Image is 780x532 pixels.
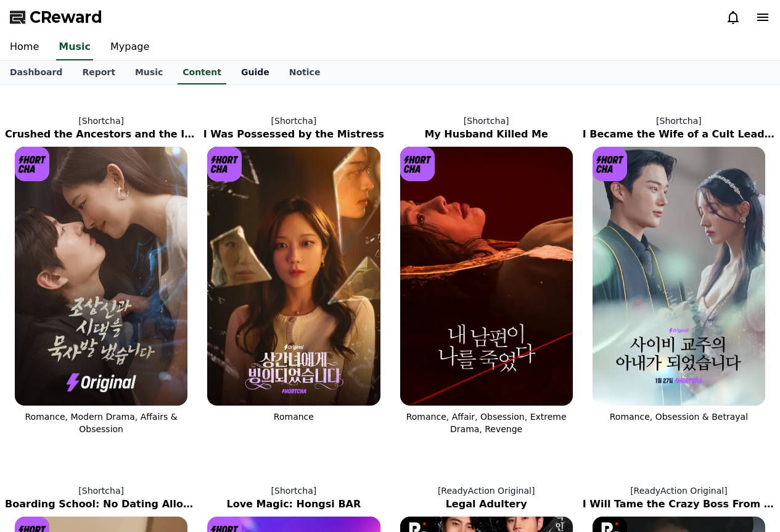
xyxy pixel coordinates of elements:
[5,485,197,497] p: [Shortcha]
[5,497,197,512] h2: Boarding School: No Dating Allowed
[400,147,573,406] img: My Husband Killed Me
[279,61,330,84] a: Notice
[197,497,390,512] h2: Love Magic: Hongsi BAR
[593,147,627,181] img: [object Object] Logo
[15,147,187,406] img: Crushed the Ancestors and the In-Laws
[197,485,390,497] p: [Shortcha]
[15,147,49,181] img: [object Object] Logo
[207,147,242,181] img: [object Object] Logo
[197,115,390,127] p: [Shortcha]
[10,7,102,27] a: CReward
[583,127,775,142] h2: I Became the Wife of a Cult Leader
[583,115,775,127] p: [Shortcha]
[25,412,177,434] span: Romance, Modern Drama, Affairs & Obsession
[101,35,159,60] a: Mypage
[231,61,279,84] a: Guide
[390,497,583,512] h2: Legal Adultery
[400,147,435,181] img: [object Object] Logo
[593,147,765,406] img: I Became the Wife of a Cult Leader
[5,115,197,127] p: [Shortcha]
[274,412,314,422] span: Romance
[390,485,583,497] p: [ReadyAction Original]
[30,7,102,27] span: CReward
[583,105,775,445] a: [Shortcha] I Became the Wife of a Cult Leader I Became the Wife of a Cult Leader [object Object] ...
[197,105,390,445] a: [Shortcha] I Was Possessed by the Mistress I Was Possessed by the Mistress [object Object] Logo R...
[390,127,583,142] h2: My Husband Killed Me
[197,127,390,142] h2: I Was Possessed by the Mistress
[583,485,775,497] p: [ReadyAction Original]
[72,61,125,84] a: Report
[207,147,380,406] img: I Was Possessed by the Mistress
[56,35,93,60] a: Music
[406,412,567,434] span: Romance, Affair, Obsession, Extreme Drama, Revenge
[5,127,197,142] h2: Crushed the Ancestors and the In-Laws
[125,61,173,84] a: Music
[390,115,583,127] p: [Shortcha]
[390,105,583,445] a: [Shortcha] My Husband Killed Me My Husband Killed Me [object Object] Logo Romance, Affair, Obsess...
[610,412,748,422] span: Romance, Obsession & Betrayal
[583,497,775,512] h2: I Will Tame the Crazy Boss From Now On
[5,105,197,445] a: [Shortcha] Crushed the Ancestors and the In-Laws Crushed the Ancestors and the In-Laws [object Ob...
[178,61,226,84] a: Content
